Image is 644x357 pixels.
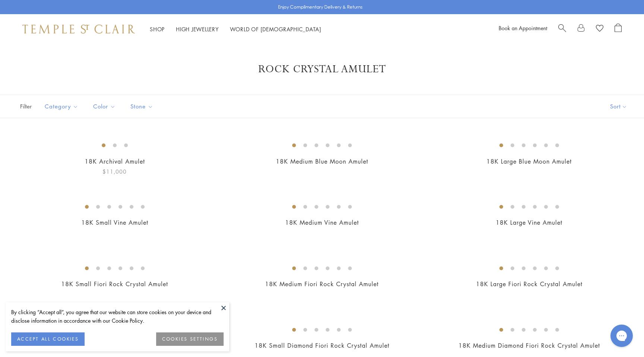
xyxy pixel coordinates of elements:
[278,3,363,11] p: Enjoy Complimentary Delivery & Returns
[276,157,368,165] a: 18K Medium Blue Moon Amulet
[150,25,165,33] a: ShopShop
[22,25,135,34] img: Temple St. Clair
[88,98,121,115] button: Color
[125,98,159,115] button: Stone
[85,157,145,165] a: 18K Archival Amulet
[30,63,614,76] h1: Rock Crystal Amulet
[499,24,547,32] a: Book an Appointment
[596,23,603,35] a: View Wishlist
[458,341,600,350] a: 18K Medium Diamond Fiori Rock Crystal Amulet
[11,332,85,346] button: ACCEPT ALL COOKIES
[615,23,622,35] a: Open Shopping Bag
[81,218,148,227] a: 18K Small Vine Amulet
[593,95,644,118] button: Show sort by
[61,280,168,288] a: 18K Small Fiori Rock Crystal Amulet
[255,341,389,350] a: 18K Small Diamond Fiori Rock Crystal Amulet
[285,218,359,227] a: 18K Medium Vine Amulet
[150,25,321,34] nav: Main navigation
[41,102,84,111] span: Category
[11,308,224,325] div: By clicking “Accept all”, you agree that our website can store cookies on your device and disclos...
[265,280,379,288] a: 18K Medium Fiori Rock Crystal Amulet
[89,102,121,111] span: Color
[558,23,566,35] a: Search
[476,280,583,288] a: 18K Large Fiori Rock Crystal Amulet
[607,322,637,350] iframe: Gorgias live chat messenger
[486,157,572,165] a: 18K Large Blue Moon Amulet
[102,167,127,176] span: $11,000
[39,98,84,115] button: Category
[156,332,224,346] button: COOKIES SETTINGS
[230,25,321,33] a: World of [DEMOGRAPHIC_DATA]World of [DEMOGRAPHIC_DATA]
[496,218,562,227] a: 18K Large Vine Amulet
[127,102,159,111] span: Stone
[176,25,219,33] a: High JewelleryHigh Jewellery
